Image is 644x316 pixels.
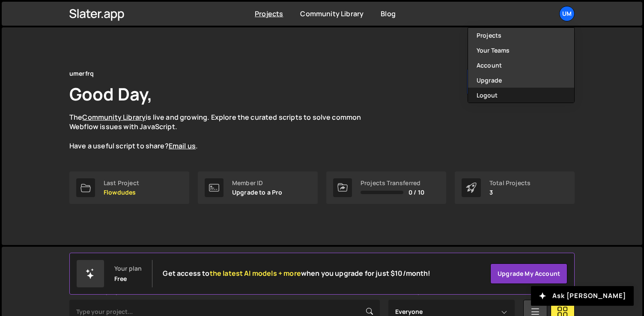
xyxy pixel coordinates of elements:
a: Upgrade [468,73,574,88]
a: Blog [381,9,396,18]
span: 0 / 10 [408,189,424,196]
div: Projects Transferred [361,180,424,186]
a: Account [468,58,574,73]
h1: Good Day, [69,82,152,106]
a: Community Library [300,9,364,18]
a: Your Teams [468,43,574,58]
div: Member ID [232,180,283,186]
a: Email us [169,141,196,151]
div: umerfrq [69,68,94,79]
a: Projects [255,9,283,18]
p: Flowdudes [104,189,139,196]
div: Last Project [104,180,139,186]
a: Last Project Flowdudes [69,171,189,204]
p: 3 [489,189,531,196]
p: The is live and growing. Explore the curated scripts to solve common Webflow issues with JavaScri... [69,112,378,151]
a: Projects [468,28,574,43]
button: Ask [PERSON_NAME] [531,286,634,306]
a: Upgrade my account [490,263,567,284]
div: Total Projects [489,180,531,186]
a: Community Library [82,112,146,122]
a: um [559,6,575,21]
div: Free [114,275,127,282]
h2: Get access to when you upgrade for just $10/month! [163,269,430,278]
button: Logout [468,88,574,103]
p: Upgrade to a Pro [232,189,283,196]
div: Your plan [114,265,142,272]
span: the latest AI models + more [210,269,301,278]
